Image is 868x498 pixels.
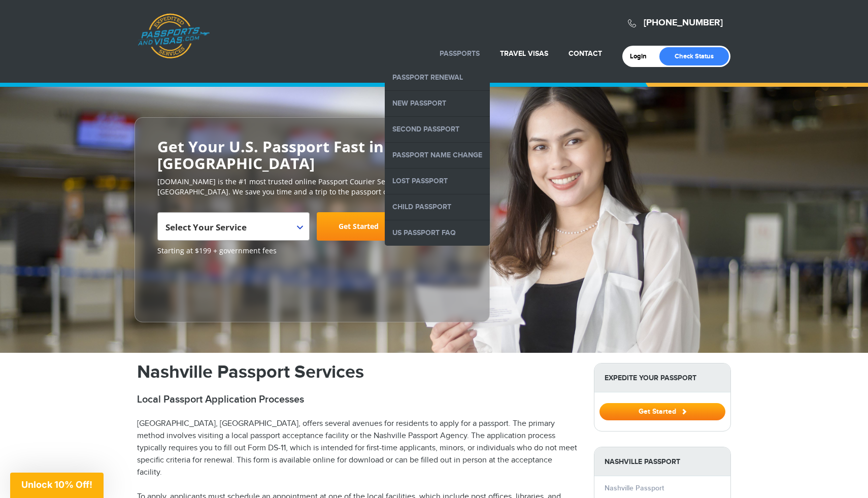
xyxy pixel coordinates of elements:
a: Passports & [DOMAIN_NAME] [138,13,210,59]
a: Lost Passport [385,169,490,194]
h1: Nashville Passport Services [137,363,579,381]
p: [DOMAIN_NAME] is the #1 most trusted online Passport Courier Service in [GEOGRAPHIC_DATA]. We sav... [157,177,467,197]
a: [PHONE_NUMBER] [644,17,723,28]
a: Passport Name Change [385,143,490,168]
a: Get Started [599,407,725,415]
a: Passports [440,49,480,58]
a: Check Status [659,47,729,65]
h2: Get Your U.S. Passport Fast in [GEOGRAPHIC_DATA] [157,138,467,172]
span: Unlock 10% Off! [21,479,92,490]
a: Child Passport [385,194,490,220]
a: Passport Renewal [385,65,490,90]
a: Travel Visas [500,49,548,58]
a: Login [630,52,654,60]
a: Get Started [317,212,400,241]
a: New Passport [385,91,490,116]
div: Unlock 10% Off! [10,473,104,498]
a: Contact [569,49,602,58]
a: US Passport FAQ [385,220,490,246]
span: Select Your Service [165,216,299,245]
h2: Local Passport Application Processes [137,393,579,406]
p: [GEOGRAPHIC_DATA], [GEOGRAPHIC_DATA], offers several avenues for residents to apply for a passpor... [137,418,579,479]
span: Starting at $199 + government fees [157,246,467,256]
a: Second Passport [385,117,490,142]
strong: Nashville Passport [594,447,730,476]
button: Get Started [599,403,725,420]
span: Select Your Service [157,212,310,241]
a: Nashville Passport [605,484,664,492]
strong: Expedite Your Passport [594,363,730,392]
iframe: Customer reviews powered by Trustpilot [157,261,233,312]
span: Select Your Service [165,221,247,233]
